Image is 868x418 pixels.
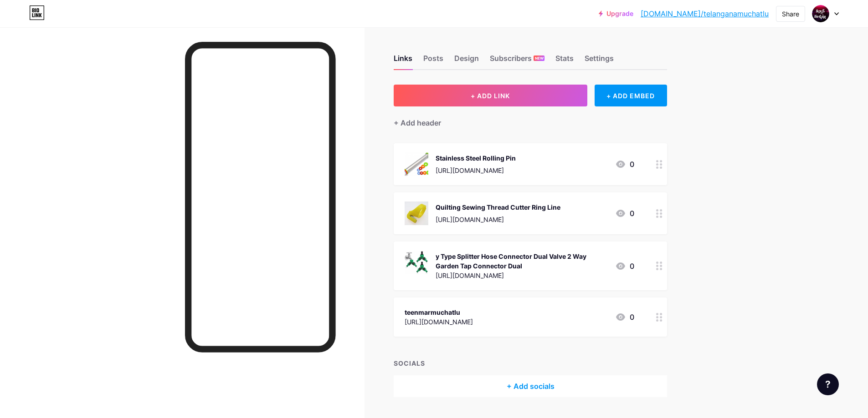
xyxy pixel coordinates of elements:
[436,153,516,163] div: Stainless Steel Rolling Pin
[471,92,510,100] span: + ADD LINK
[595,85,667,106] div: + ADD EMBED
[405,307,473,317] div: teenmarmuchatlu
[555,53,574,69] div: Stats
[394,375,667,397] div: + Add socials
[405,201,428,225] img: Quilting Sewing Thread Cutter Ring Line
[615,261,634,272] div: 0
[436,202,560,212] div: Quilting Sewing Thread Cutter Ring Line
[454,53,479,69] div: Design
[615,312,634,322] div: 0
[394,358,667,368] div: SOCIALS
[812,5,829,22] img: telanganamuchatlu
[436,271,608,280] div: [URL][DOMAIN_NAME]
[490,53,544,69] div: Subscribers
[782,9,799,19] div: Share
[436,166,516,175] div: [URL][DOMAIN_NAME]
[641,8,769,19] a: [DOMAIN_NAME]/telanganamuchatlu
[394,117,441,128] div: + Add header
[405,317,473,327] div: [URL][DOMAIN_NAME]
[394,85,587,106] button: + ADD LINK
[423,53,443,69] div: Posts
[599,10,633,17] a: Upgrade
[535,55,544,61] span: NEW
[394,53,412,69] div: Links
[405,152,428,176] img: Stainless Steel Rolling Pin
[405,251,428,274] img: y Type Splitter Hose Connector Dual Valve 2 Way Garden Tap Connector Dual
[436,215,560,224] div: [URL][DOMAIN_NAME]
[615,208,634,219] div: 0
[436,252,608,271] div: y Type Splitter Hose Connector Dual Valve 2 Way Garden Tap Connector Dual
[585,53,614,69] div: Settings
[615,159,634,170] div: 0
